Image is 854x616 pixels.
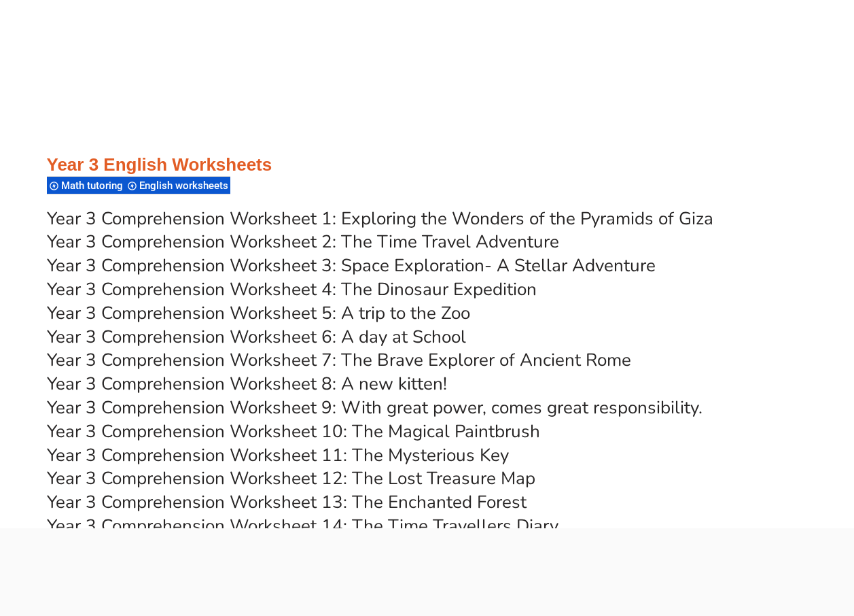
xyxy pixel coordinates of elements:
[125,176,230,194] div: English worksheets
[47,348,631,372] a: Year 3 Comprehension Worksheet 7: The Brave Explorer of Ancient Rome
[47,301,470,325] a: Year 3 Comprehension Worksheet 5: A trip to the Zoo
[86,528,768,613] iframe: Advertisement
[47,254,656,277] a: Year 3 Comprehension Worksheet 3: Space Exploration- A Stellar Adventure
[47,490,527,514] a: Year 3 Comprehension Worksheet 13: The Enchanted Forest
[139,179,232,192] span: English worksheets
[786,551,854,616] div: Widget chat
[47,277,537,301] a: Year 3 Comprehension Worksheet 4: The Dinosaur Expedition
[47,396,702,420] a: Year 3 Comprehension Worksheet 9: With great power, comes great responsibility.
[47,466,535,490] a: Year 3 Comprehension Worksheet 12: The Lost Treasure Map
[786,551,854,616] iframe: Chat Widget
[47,325,466,349] a: Year 3 Comprehension Worksheet 6: A day at School
[47,207,713,230] a: Year 3 Comprehension Worksheet 1: Exploring the Wonders of the Pyramids of Giza
[47,176,125,194] div: Math tutoring
[47,230,559,254] a: Year 3 Comprehension Worksheet 2: The Time Travel Adventure
[47,443,509,467] a: Year 3 Comprehension Worksheet 11: The Mysterious Key
[61,179,127,192] span: Math tutoring
[47,372,447,396] a: Year 3 Comprehension Worksheet 8: A new kitten!
[47,514,558,538] a: Year 3 Comprehension Worksheet 14: The Time Travellers Diary
[47,420,540,443] a: Year 3 Comprehension Worksheet 10: The Magical Paintbrush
